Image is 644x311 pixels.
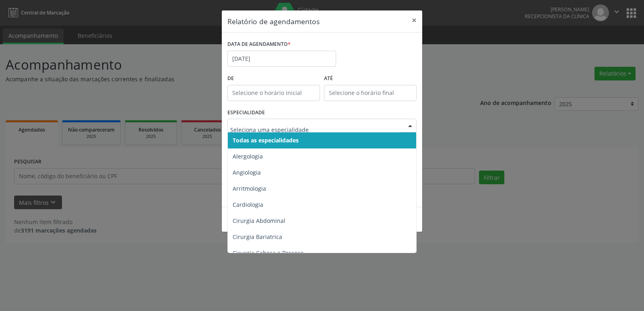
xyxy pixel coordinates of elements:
h5: Relatório de agendamentos [227,16,320,27]
input: Selecione o horário final [324,85,417,101]
label: ESPECIALIDADE [227,107,265,119]
label: ATÉ [324,72,417,85]
input: Selecione o horário inicial [227,85,320,101]
span: Cirurgia Bariatrica [233,233,282,241]
span: Arritmologia [233,185,266,192]
label: DATA DE AGENDAMENTO [227,38,291,51]
span: Todas as especialidades [233,136,299,144]
span: Angiologia [233,169,261,176]
label: De [227,72,320,85]
input: Selecione uma data ou intervalo [227,51,336,67]
span: Alergologia [233,152,263,160]
span: Cirurgia Cabeça e Pescoço [233,249,303,257]
button: Close [406,10,422,30]
input: Seleciona uma especialidade [230,122,400,138]
span: Cirurgia Abdominal [233,217,285,224]
span: Cardiologia [233,201,263,208]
